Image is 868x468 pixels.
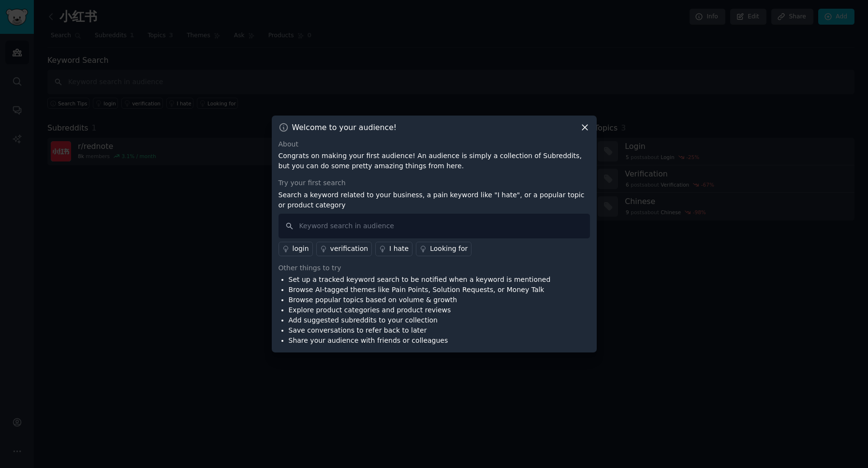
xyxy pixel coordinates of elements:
li: Explore product categories and product reviews [289,305,551,315]
p: Congrats on making your first audience! An audience is simply a collection of Subreddits, but you... [279,151,590,171]
div: Looking for [430,244,468,254]
div: I hate [389,244,409,254]
div: About [279,139,590,149]
li: Save conversations to refer back to later [289,325,551,336]
a: Looking for [416,242,471,256]
li: Browse AI-tagged themes like Pain Points, Solution Requests, or Money Talk [289,285,551,295]
li: Browse popular topics based on volume & growth [289,295,551,305]
a: verification [316,242,372,256]
li: Add suggested subreddits to your collection [289,315,551,325]
a: I hate [375,242,412,256]
li: Set up a tracked keyword search to be notified when a keyword is mentioned [289,275,551,285]
div: verification [330,244,368,254]
div: Other things to try [279,263,590,273]
p: Search a keyword related to your business, a pain keyword like "I hate", or a popular topic or pr... [279,190,590,210]
input: Keyword search in audience [279,214,590,238]
li: Share your audience with friends or colleagues [289,336,551,346]
div: Try your first search [279,178,590,188]
h3: Welcome to your audience! [292,122,397,132]
div: login [293,244,309,254]
a: login [279,242,313,256]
